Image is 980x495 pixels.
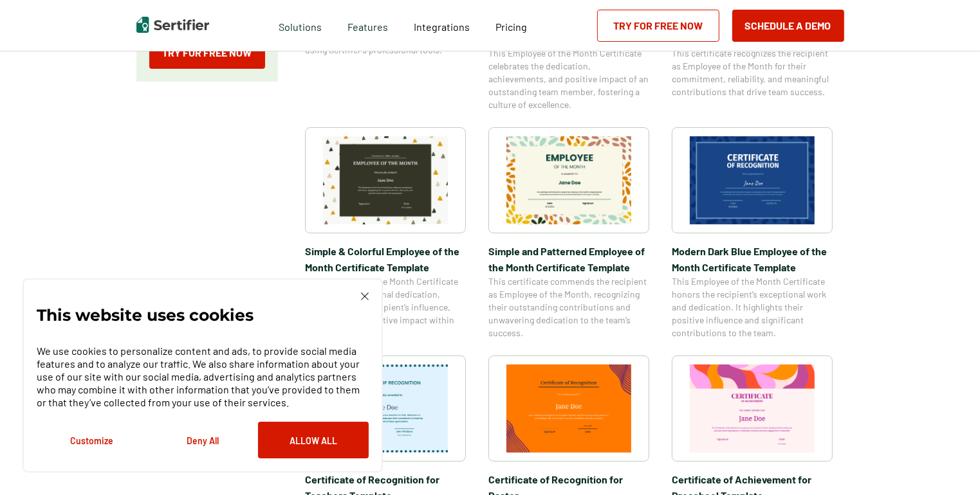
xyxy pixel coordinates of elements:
[488,275,649,339] span: This certificate commends the recipient as Employee of the Month, recognizing their outstanding c...
[323,364,448,453] img: Certificate of Recognition for Teachers Template
[506,364,631,453] img: Certificate of Recognition for Pastor
[488,243,649,275] span: Simple and Patterned Employee of the Month Certificate Template
[597,10,719,42] a: Try for Free Now
[690,136,815,224] img: Modern Dark Blue Employee of the Month Certificate Template
[916,433,980,495] iframe: Chat Widget
[149,37,265,69] a: Try for Free Now
[279,17,322,33] span: Solutions
[37,309,254,321] p: This website uses cookies
[414,21,470,33] span: Integrations
[672,127,833,339] a: Modern Dark Blue Employee of the Month Certificate TemplateModern Dark Blue Employee of the Month...
[690,364,815,453] img: Certificate of Achievement for Preschool Template
[672,243,833,275] span: Modern Dark Blue Employee of the Month Certificate Template
[495,21,527,33] span: Pricing
[732,10,844,42] button: Schedule a Demo
[37,345,369,409] p: We use cookies to personalize content and ads, to provide social media features and to analyze ou...
[305,275,466,339] span: This Employee of the Month Certificate celebrates exceptional dedication, highlighting the recipi...
[305,127,466,339] a: Simple & Colorful Employee of the Month Certificate TemplateSimple & Colorful Employee of the Mon...
[37,422,147,458] button: Customize
[488,127,649,339] a: Simple and Patterned Employee of the Month Certificate TemplateSimple and Patterned Employee of t...
[147,422,258,458] button: Deny All
[672,275,833,339] span: This Employee of the Month Certificate honors the recipient’s exceptional work and dedication. It...
[495,17,527,33] a: Pricing
[361,292,369,300] img: Cookie Popup Close
[488,47,649,111] span: This Employee of the Month Certificate celebrates the dedication, achievements, and positive impa...
[305,243,466,275] span: Simple & Colorful Employee of the Month Certificate Template
[323,136,448,224] img: Simple & Colorful Employee of the Month Certificate Template
[414,17,470,33] a: Integrations
[258,422,369,458] button: Allow All
[347,17,388,33] span: Features
[136,17,209,33] img: Sertifier | Digital Credentialing Platform
[672,47,833,98] span: This certificate recognizes the recipient as Employee of the Month for their commitment, reliabil...
[506,136,631,224] img: Simple and Patterned Employee of the Month Certificate Template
